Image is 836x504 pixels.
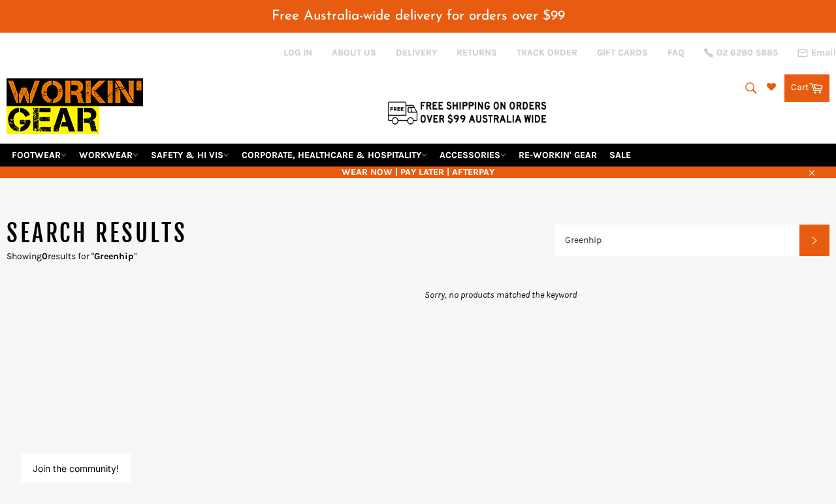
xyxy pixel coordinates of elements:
img: Flat $9.95 shipping Australia wide [385,99,549,126]
img: Workin Gear leaders in Workwear, Safety Boots, PPE, Uniforms. Australia's No.1 in Workwear [7,69,143,143]
a: CORPORATE, HEALTHCARE & HOSPITALITY [236,144,432,166]
a: 02 6280 5885 [704,48,778,57]
a: Cart [784,74,829,102]
span: Free Australia-wide delivery for orders over $99 [272,9,565,23]
a: RE-WORKIN' GEAR [513,144,602,166]
a: SALE [604,144,636,166]
a: RETURNS [457,46,497,59]
a: WORKWEAR [74,144,144,166]
a: ACCESSORIES [434,144,511,166]
em: Sorry, no products matched the keyword [425,289,577,300]
a: GIFT CARDS [597,46,648,59]
a: DELIVERY [396,46,437,59]
p: Showing results for " " [7,250,555,262]
strong: Greenhip [94,251,134,262]
a: SAFETY & HI VIS [146,144,234,166]
a: FOOTWEAR [7,144,72,166]
button: Join the community! [33,463,119,474]
h1: Search results [7,217,555,250]
span: 02 6280 5885 [716,48,778,57]
a: Email [797,48,836,58]
span: Email [811,48,836,57]
strong: 0 [42,251,48,262]
a: ABOUT US [332,46,376,59]
a: TRACK ORDER [517,46,577,59]
input: Search [555,225,799,256]
a: Log in [283,47,312,58]
span: WEAR NOW | PAY LATER | AFTERPAY [7,166,829,178]
a: FAQ [667,46,684,59]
